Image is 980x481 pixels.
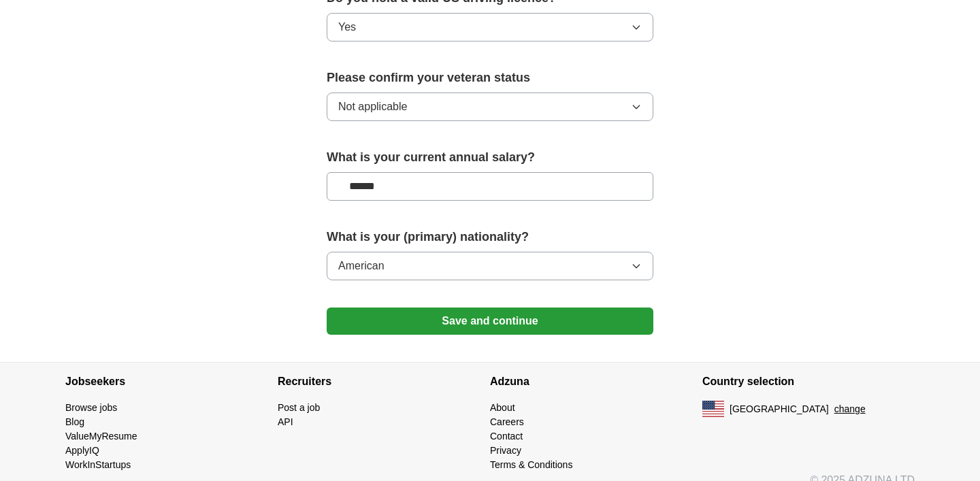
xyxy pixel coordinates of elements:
[327,252,653,280] button: American
[65,402,117,413] a: Browse jobs
[490,416,524,427] a: Careers
[490,431,523,442] a: Contact
[490,445,521,456] a: Privacy
[338,99,407,115] span: Not applicable
[65,416,84,427] a: Blog
[490,402,515,413] a: About
[490,459,572,470] a: Terms & Conditions
[65,445,99,456] a: ApplyIQ
[702,363,915,401] h4: Country selection
[338,19,356,35] span: Yes
[327,228,653,246] label: What is your (primary) nationality?
[327,13,653,42] button: Yes
[730,402,829,416] span: [GEOGRAPHIC_DATA]
[278,416,293,427] a: API
[327,69,653,87] label: Please confirm your veteran status
[327,93,653,121] button: Not applicable
[327,308,653,335] button: Save and continue
[338,258,385,274] span: American
[278,402,320,413] a: Post a job
[327,148,653,167] label: What is your current annual salary?
[65,431,137,442] a: ValueMyResume
[702,401,724,417] img: US flag
[65,459,131,470] a: WorkInStartups
[834,402,866,416] button: change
